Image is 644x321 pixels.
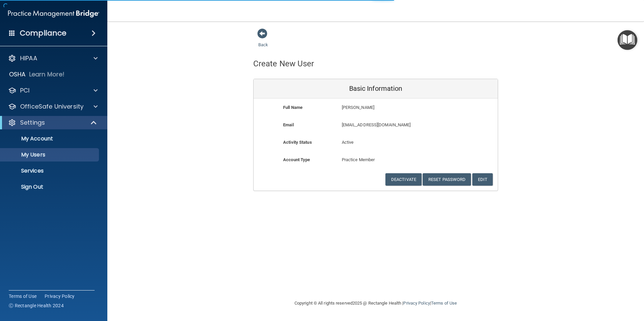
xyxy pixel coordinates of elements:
[8,119,97,127] a: Settings
[8,103,98,111] a: OfficeSafe University
[283,157,310,162] b: Account Type
[9,293,37,300] a: Terms of Use
[20,103,84,111] p: OfficeSafe University
[253,293,498,314] div: Copyright © All rights reserved 2025 @ Rectangle Health | |
[20,28,66,38] h4: Compliance
[342,138,410,146] p: Active
[45,293,75,300] a: Privacy Policy
[29,70,65,78] p: Learn More!
[618,30,637,50] button: Open Resource Center
[403,301,430,306] a: Privacy Policy
[4,168,96,174] p: Services
[254,79,498,99] div: Basic Information
[8,7,99,20] img: PMB logo
[283,140,312,145] b: Activity Status
[342,121,449,129] p: [EMAIL_ADDRESS][DOMAIN_NAME]
[20,54,37,62] p: HIPAA
[20,119,45,127] p: Settings
[8,54,98,62] a: HIPAA
[342,156,410,164] p: Practice Member
[20,86,30,94] p: PCI
[342,104,449,112] p: [PERSON_NAME]
[8,86,98,94] a: PCI
[9,70,26,78] p: OSHA
[385,173,422,186] button: Deactivate
[283,105,303,110] b: Full Name
[253,59,314,68] h4: Create New User
[4,135,96,142] p: My Account
[4,151,96,158] p: My Users
[423,173,471,186] button: Reset Password
[283,122,294,127] b: Email
[4,184,96,190] p: Sign Out
[431,301,457,306] a: Terms of Use
[258,34,268,47] a: Back
[472,173,493,186] button: Edit
[9,302,64,309] span: Ⓒ Rectangle Health 2024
